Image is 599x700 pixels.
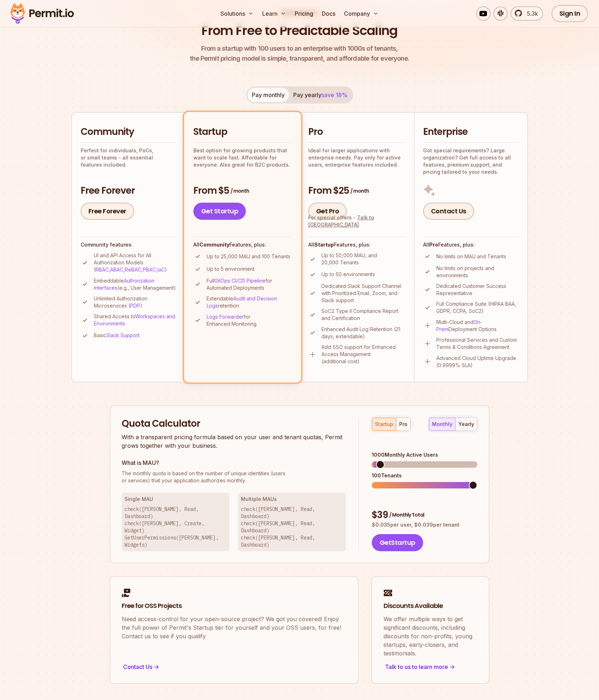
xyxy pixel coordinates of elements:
p: Up to 50,000 MAU, and 20,000 Tenants [321,252,405,266]
a: Audit and Decision Logs [207,295,277,309]
h4: Community features: [81,241,177,248]
p: Best option for growing products that want to scale fast. Affordable for everyone. Also great for... [193,147,292,168]
strong: Startup [314,242,334,248]
a: IaC [157,267,165,273]
h3: From $5 [193,184,292,197]
button: Learn [259,6,289,21]
a: Authorization Interfaces [94,278,154,291]
div: Contact Us [122,662,346,672]
a: RBAC [96,267,109,273]
p: or services) that your application authorizes monthly. [122,470,346,484]
a: GitOps CI/CD Pipeline [214,278,265,284]
p: Full Compliance Suite (HIPAA BAA, GDPR, CCPA, SoC2) [436,300,519,315]
p: Dedicated Customer Success Representative [436,283,519,297]
h2: Startup [193,126,292,138]
div: Talk to us to learn more [384,662,477,672]
button: Solutions [218,6,257,21]
p: Need access-control for your open-source project? We got you covered! Enjoy the full power of Per... [122,615,346,640]
p: Ideal for larger applications with enterprise needs. Pay only for active users, enterprise featur... [308,147,405,168]
h2: Free for OSS Projects [122,602,346,610]
div: yearly [458,421,474,428]
p: Up to 50 environments [321,271,375,278]
h2: Enterprise [423,126,519,138]
p: Professional Services and Custom Terms & Conditions Agreement [436,336,519,351]
p: check([PERSON_NAME], Read, Dashboard) check([PERSON_NAME], Read, Dashboard) check([PERSON_NAME], ... [241,506,343,548]
span: -> [450,663,455,671]
p: Extendable retention [207,295,292,309]
strong: Community [199,242,229,248]
p: Multi-Cloud and Deployment Options [436,319,519,333]
p: Shared Access to [94,313,177,327]
button: Company [341,6,381,21]
h2: Discounts Available [384,602,477,610]
a: PBAC [143,267,156,273]
p: Basic [94,332,139,339]
img: Permit logo [7,1,77,26]
div: 1000 Monthly Active Users [372,451,477,458]
a: Logs Forwarder [207,314,244,320]
h4: All Features, plus: [308,241,405,248]
a: Contact Us [423,203,474,220]
p: for Enhanced Monitoring [207,313,292,328]
a: Docs [319,6,338,21]
span: The monthly quota is based on the number of unique identities (users [122,470,346,477]
p: We offer multiple ways to get significant discounts, including discounts for non-profits, young s... [384,615,477,658]
h2: Pro [308,126,405,138]
p: Up to 25,000 MAU and 100 Tenants [207,253,290,260]
p: Got special requirements? Large organization? Get full access to all features, premium support, a... [423,147,519,176]
a: Sign In [552,5,588,22]
h3: Single MAU [125,496,227,503]
p: Dedicated Slack Support Channel with Prioritized Email, Zoom, and Slack support [321,283,405,304]
p: SoC2 Type II Compliance Report and Certification [321,308,405,322]
h3: Free Forever [81,184,177,197]
h4: All Features, plus: [423,241,519,248]
h3: What is MAU? [122,458,346,467]
span: / Monthly Total [389,511,424,518]
div: $ 39 [372,509,477,522]
h3: From $25 [308,184,405,197]
p: Advanced Cloud Uptime Upgrade (0.9999% SLA) [436,355,519,369]
p: check([PERSON_NAME], Read, Dashboard) check([PERSON_NAME], Create, Widget) GetUserPermissions([PE... [125,506,227,548]
button: GetStartup [372,534,423,551]
p: $ 0.035 per user, $ 0.039 per tenant [372,521,477,528]
h4: All Features, plus: [193,241,292,248]
a: Free Forever [81,203,134,220]
p: With a transparent pricing formula based on your user and tenant quotas, Permit grows together wi... [122,433,346,450]
a: Pricing [292,6,316,21]
p: Embeddable (e.g., User Management) [94,277,177,291]
p: Up to 5 environment [207,265,254,273]
a: 5.3k [511,6,543,21]
h2: Community [81,126,177,138]
p: Add SSO support for Enhanced Access Management (additional cost) [321,344,405,365]
span: / month [230,187,249,194]
span: / month [350,187,369,194]
p: UI and API Access for All Authorization Models ( , , , , ) [94,252,177,273]
a: Get Pro [308,203,347,220]
a: ABAC [110,267,123,273]
div: For special offers - [308,214,405,228]
p: Enhanced Audit Log Retention (21 days, extendable) [321,326,405,340]
p: Unlimited Authorization Microservices ( ) [94,295,177,309]
p: Perfect for individuals, PoCs, or small teams - all essential features included. [81,147,177,168]
a: ReBAC [125,267,141,273]
h1: From Free to Predictable Scaling [202,22,397,40]
span: save 18% [321,91,347,98]
a: Free for OSS ProjectsNeed access-control for your open-source project? We got you covered! Enjoy ... [110,576,359,684]
span: -> [154,663,159,671]
span: 5.3k [523,9,538,18]
div: 100 Tenants [372,472,477,479]
p: the Permit pricing model is simple, transparent, and affordable for everyone. [190,44,410,64]
a: Slack Support [106,332,139,338]
strong: Pro [429,242,438,248]
p: No limits on projects and environments [436,265,519,279]
p: Full for Automated Deployments [207,277,292,291]
a: PDP [130,303,140,309]
div: pro [399,421,407,428]
span: From a startup with 100 users to an enterprise with 1000s of tenants, [190,44,410,54]
p: No limits on MAU and Tenants [436,253,506,260]
a: Discounts AvailableWe offer multiple ways to get significant discounts, including discounts for n... [371,576,489,684]
h3: Multiple MAUs [241,496,343,503]
a: Get Startup [193,203,246,220]
a: On-Prem [436,319,482,332]
h2: Quota Calculator [122,417,346,430]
